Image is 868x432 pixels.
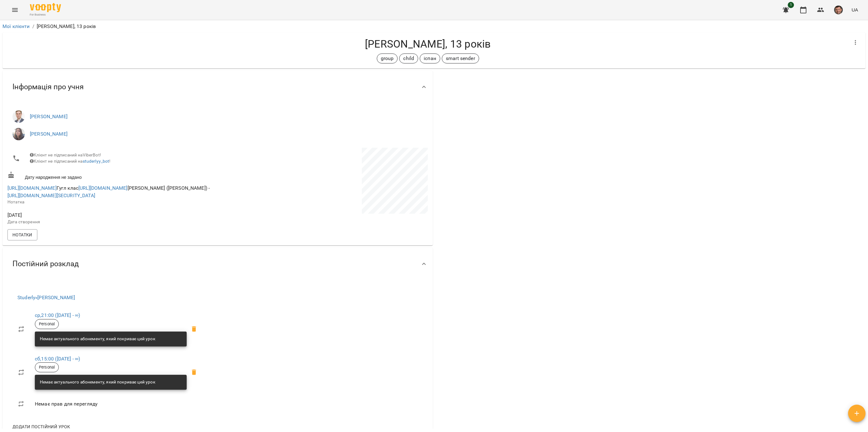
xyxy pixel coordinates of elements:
[424,55,436,62] p: іспан
[7,2,22,17] button: Menu
[7,229,37,240] button: Нотатки
[7,185,210,198] span: Гугл клас [PERSON_NAME] ([PERSON_NAME]) -
[30,13,61,17] span: For Business
[788,2,794,8] span: 1
[442,53,479,63] div: smart sender
[12,259,79,269] span: Постійний розклад
[30,159,111,164] span: Клієнт не підписаний на !
[78,185,128,191] a: [URL][DOMAIN_NAME]
[2,71,433,103] div: Інформація про учня
[403,55,414,62] p: child
[377,53,398,63] div: group
[35,356,80,362] a: сб,15:00 ([DATE] - ∞)
[40,333,155,345] div: Немає актуального абонементу, який покриває цей урок
[7,219,217,225] p: Дата створення
[12,110,25,123] img: Дигало Антон Сергійович
[849,4,861,16] button: UA
[30,3,61,12] img: Voopty Logo
[12,82,84,92] span: Інформація про учня
[12,128,25,140] img: Дуленчук Марина Ярославівна
[7,193,95,198] a: [URL][DOMAIN_NAME][SECURITY_DATA]
[30,114,68,119] a: [PERSON_NAME]
[399,53,418,63] div: child
[852,7,858,13] span: UA
[7,185,57,191] a: [URL][DOMAIN_NAME]
[2,248,433,280] div: Постійний розклад
[2,23,30,29] a: Мої клієнти
[7,38,848,50] h4: [PERSON_NAME], 13 років
[30,131,68,137] a: [PERSON_NAME]
[187,322,202,337] span: Видалити приватний урок Маленченко Юрій Сергійович ср 21:00 клієнта Олександр Двіжон, 13 років
[35,400,201,408] span: Немає прав для перегляду
[12,423,70,430] span: Додати постійний урок
[834,6,843,14] img: 75717b8e963fcd04a603066fed3de194.png
[17,295,75,300] a: Studerly»[PERSON_NAME]
[83,159,110,164] a: studerlyy_bot
[446,55,475,62] p: smart sender
[35,312,80,318] a: ср,21:00 ([DATE] - ∞)
[32,23,34,30] li: /
[35,365,58,370] span: Personal
[420,53,440,63] div: іспан
[30,152,101,157] span: Клієнт не підписаний на ViberBot!
[2,23,866,30] nav: breadcrumb
[187,365,202,380] span: Видалити приватний урок Маленченко Юрій Сергійович сб 15:00 клієнта Олександр Двіжон, 13 років
[7,211,217,219] span: [DATE]
[40,377,155,388] div: Немає актуального абонементу, який покриває цей урок
[35,321,58,327] span: Personal
[37,23,96,30] p: [PERSON_NAME], 13 років
[6,170,218,182] div: Дату народження не задано
[12,231,32,239] span: Нотатки
[7,199,217,205] p: Нотатка
[381,55,394,62] p: group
